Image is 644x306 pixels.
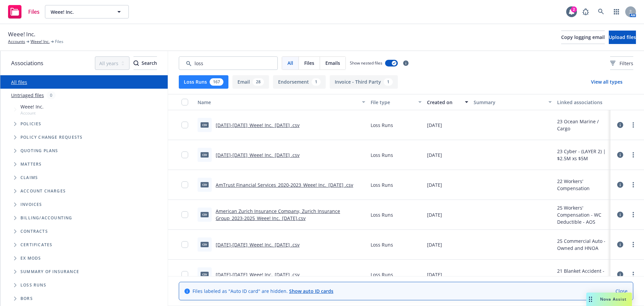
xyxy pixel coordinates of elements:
[181,151,188,158] input: Toggle Row Selected
[557,237,608,252] div: 25 Commercial Auto - Owned and HNOA
[371,211,393,218] span: Loss Runs
[427,241,442,248] span: [DATE]
[216,271,300,278] a: [DATE]-[DATE]_Weee! Inc._[DATE] .csv
[629,181,637,189] a: more
[11,79,27,85] a: All files
[20,229,48,233] span: Contracts
[201,272,209,277] span: csv
[181,211,188,218] input: Toggle Row Selected
[554,94,610,110] button: Linked associations
[561,31,605,44] button: Copy logging email
[557,204,608,225] div: 25 Workers' Compensation - WC Deductible - AOS
[216,182,353,188] a: AmTrust Financial Services_2020-2023_Weee! Inc._[DATE] .csv
[20,135,83,139] span: Policy change requests
[586,293,632,306] button: Nova Assist
[629,241,637,249] a: more
[8,30,35,39] span: Weee! Inc.
[371,241,393,248] span: Loss Runs
[371,271,393,278] span: Loss Runs
[424,94,471,110] button: Created on
[193,288,333,295] span: Files labeled as "Auto ID card" are hidden.
[8,39,25,45] a: Accounts
[629,121,637,129] a: more
[350,60,382,66] span: Show nested files
[55,39,63,45] span: Files
[368,94,424,110] button: File type
[371,99,414,106] div: File type
[179,56,278,70] input: Search by keyword...
[557,267,608,281] div: 21 Blanket Accident - Occ Acc for AOS
[201,212,209,217] span: csv
[232,75,269,89] button: Email
[615,288,628,295] a: Close
[253,78,264,86] div: 28
[629,151,637,159] a: more
[20,176,38,180] span: Claims
[5,2,42,21] a: Files
[610,56,633,70] button: Filters
[371,151,393,159] span: Loss Runs
[20,189,66,193] span: Account charges
[133,56,157,70] button: SearchSearch
[181,122,188,128] input: Toggle Row Selected
[289,288,333,294] a: Show auto ID cards
[579,5,592,18] a: Report a Bug
[210,78,223,86] div: 167
[594,5,608,18] a: Search
[586,293,595,306] div: Drag to move
[201,122,209,127] span: csv
[312,78,321,86] div: 1
[557,99,608,106] div: Linked associations
[384,78,393,86] div: 1
[610,60,633,67] span: Filters
[216,152,300,158] a: [DATE]-[DATE]_Weee! Inc._[DATE] .csv
[474,99,544,106] div: Summary
[471,94,554,110] button: Summary
[216,122,300,128] a: [DATE]-[DATE]_Weee! Inc._[DATE] .csv
[181,241,188,248] input: Toggle Row Selected
[620,60,633,67] span: Filters
[20,110,44,116] span: Account
[600,296,627,302] span: Nova Assist
[304,59,314,67] span: Files
[371,181,393,188] span: Loss Runs
[195,94,368,110] button: Name
[181,181,188,188] input: Toggle Row Selected
[20,149,58,153] span: Quoting plans
[20,216,72,220] span: Billing/Accounting
[181,99,188,105] input: Select all
[20,103,44,110] span: Weee! Inc.
[561,34,605,40] span: Copy logging email
[609,31,636,44] button: Upload files
[20,162,42,166] span: Matters
[427,151,442,159] span: [DATE]
[201,152,209,157] span: csv
[580,75,633,89] button: View all types
[179,75,228,89] button: Loss Runs
[216,242,300,248] a: [DATE]-[DATE]_Weee! Inc._[DATE] .csv
[20,256,41,260] span: Ex Mods
[216,208,340,221] a: American Zurich Insurance Company, Zurich Insurance Group_2023-2025_Weee! Inc._[DATE].csv
[28,9,40,14] span: Files
[609,34,636,40] span: Upload files
[20,283,46,287] span: Loss Runs
[45,5,129,18] button: Weee! Inc.
[427,99,461,106] div: Created on
[0,211,168,305] div: Folder Tree Example
[20,270,79,274] span: Summary of insurance
[427,271,442,278] span: [DATE]
[427,181,442,188] span: [DATE]
[557,148,608,162] div: 23 Cyber - (LAYER 2) | $2.5M xs $5M
[201,242,209,247] span: csv
[20,243,52,247] span: Certificates
[20,122,42,126] span: Policies
[629,270,637,278] a: more
[325,59,340,67] span: Emails
[629,211,637,219] a: more
[47,91,56,99] div: 0
[273,75,326,89] button: Endorsement
[610,5,623,18] a: Switch app
[20,203,42,207] span: Invoices
[557,118,608,132] div: 23 Ocean Marine / Cargo
[571,6,577,12] div: 2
